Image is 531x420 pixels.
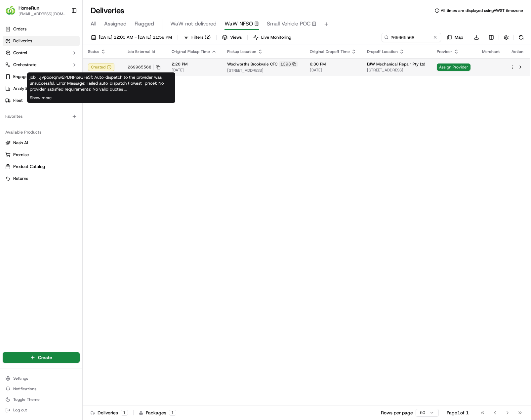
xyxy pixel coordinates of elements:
[7,97,12,102] div: 📗
[3,149,80,160] button: Promise
[227,49,256,54] span: Pickup Location
[4,93,53,105] a: 📗Knowledge Base
[38,354,52,361] span: Create
[5,140,77,146] a: Nash AI
[13,26,26,32] span: Orders
[437,63,470,71] span: Assign Provider
[13,96,51,103] span: Knowledge Base
[30,95,52,101] button: Show more
[88,33,175,42] button: [DATE] 12:00 AM - [DATE] 11:59 PM
[128,64,151,70] span: 269965568
[13,386,36,392] span: Notifications
[441,8,523,13] span: All times are displayed using AWST timezone
[3,83,80,94] a: Analytics
[5,164,77,170] a: Product Catalog
[310,49,350,54] span: Original Dropoff Time
[181,33,214,42] button: Filters(2)
[104,20,127,28] span: Assigned
[91,20,96,28] span: All
[62,96,106,103] span: API Documentation
[367,49,398,54] span: Dropoff Location
[13,176,28,182] span: Returns
[3,384,80,394] button: Notifications
[367,67,426,73] span: [STREET_ADDRESS]
[22,63,108,70] div: Start new chat
[13,152,29,158] span: Promise
[3,111,80,122] div: Favorites
[139,409,176,416] div: Packages
[250,33,294,42] button: Live Monitoring
[13,62,36,68] span: Orchestrate
[13,376,28,381] span: Settings
[279,61,298,67] div: 1393
[170,20,217,28] span: WaW not delivered
[310,62,356,67] span: 6:30 PM
[22,70,84,75] div: We're available if you need us!
[13,407,27,413] span: Log out
[13,74,28,80] span: Engage
[447,409,469,416] div: Page 1 of 1
[3,352,80,363] button: Create
[88,63,114,71] button: Created
[3,71,80,82] button: Engage
[482,49,500,54] span: Merchant
[227,62,277,67] span: Woolworths Brookvale CFC
[13,140,28,146] span: Nash AI
[19,11,66,17] button: [EMAIL_ADDRESS][DOMAIN_NAME]
[99,34,172,40] span: [DATE] 12:00 AM - [DATE] 11:59 PM
[3,127,80,138] div: Available Products
[121,410,128,416] div: 1
[191,34,211,40] span: Filters
[3,3,68,19] button: HomeRunHomeRun[EMAIL_ADDRESS][DOMAIN_NAME]
[91,409,128,416] div: Deliveries
[172,67,217,73] span: [DATE]
[225,20,253,28] span: WaW NFSO
[56,97,61,102] div: 💻
[112,65,120,73] button: Start new chat
[88,49,99,54] span: Status
[3,374,80,383] button: Settings
[7,63,19,75] img: 1736555255976-a54dd68f-1ca7-489b-9aae-adbdc363a1c4
[267,20,310,28] span: Small Vehicle POC
[3,36,80,46] a: Deliveries
[13,397,40,402] span: Toggle Theme
[3,138,80,148] button: Nash AI
[3,48,80,58] button: Control
[5,5,16,16] img: HomeRun
[3,161,80,172] button: Product Catalog
[219,33,245,42] button: Views
[13,86,31,92] span: Analytics
[3,405,80,415] button: Log out
[3,173,80,184] button: Returns
[5,152,77,158] a: Promise
[455,34,463,40] span: Map
[128,49,155,54] span: Job External Id
[437,49,452,54] span: Provider
[13,38,32,44] span: Deliveries
[7,7,20,20] img: Nash
[13,164,45,170] span: Product Catalog
[261,34,291,40] span: Live Monitoring
[205,34,211,40] span: ( 2 )
[53,93,109,105] a: 💻API Documentation
[444,33,466,42] button: Map
[5,176,77,182] a: Returns
[128,64,160,70] button: 269965568
[7,26,120,37] p: Welcome 👋
[511,49,524,54] div: Action
[19,5,39,11] button: HomeRun
[66,112,80,117] span: Pylon
[367,62,425,67] span: DJW Mechanical Repair Pty Ltd
[227,68,299,73] span: [STREET_ADDRESS]
[135,20,154,28] span: Flagged
[47,112,80,117] a: Powered byPylon
[3,395,80,404] button: Toggle Theme
[3,95,80,106] button: Fleet
[172,62,217,67] span: 2:20 PM
[172,49,210,54] span: Original Pickup Time
[382,33,441,42] input: Type to search
[13,98,23,104] span: Fleet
